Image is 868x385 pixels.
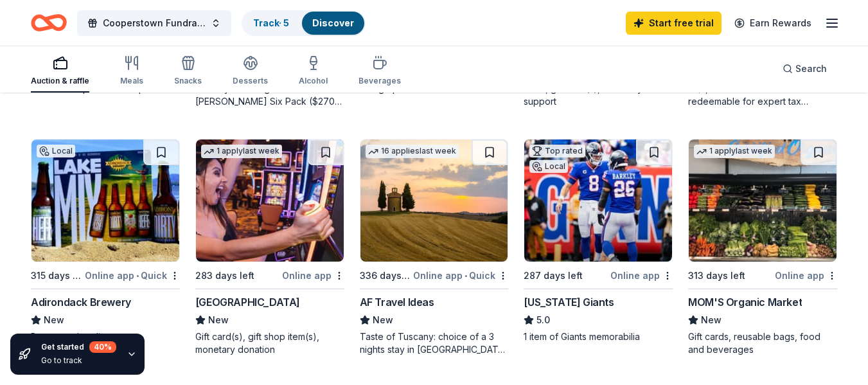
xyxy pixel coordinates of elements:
a: Image for AF Travel Ideas16 applieslast week336 days leftOnline app•QuickAF Travel IdeasNewTaste ... [360,139,509,356]
img: Image for Foxwoods Resort Casino [196,139,344,262]
div: Local [529,160,568,173]
img: Image for Adirondack Brewery [31,139,179,262]
div: 1 item of Giants memorabilia [524,330,673,343]
a: Start free trial [626,12,722,35]
button: Desserts [233,50,268,93]
img: Image for New York Giants [524,139,672,262]
div: Online app [610,267,673,283]
div: Alcohol [299,76,328,86]
a: Earn Rewards [727,12,819,35]
span: New [701,312,722,328]
div: MOM'S Organic Market [688,294,802,310]
div: 313 days left [688,268,745,283]
div: Go to track [41,355,116,366]
a: Discover [312,17,354,28]
div: Auction & raffle [31,76,89,86]
div: AF Travel Ideas [360,294,434,310]
div: Snacks [174,76,202,86]
span: • [465,271,467,281]
button: Alcohol [299,50,328,93]
button: Snacks [174,50,202,93]
div: 1 apply last week [201,145,282,158]
div: 40 % [89,341,116,353]
a: Image for New York GiantsTop ratedLocal287 days leftOnline app[US_STATE] Giants5.01 item of Giant... [524,139,673,343]
span: New [373,312,393,328]
span: 5.0 [536,312,550,328]
div: Online app Quick [413,267,508,283]
div: 16 applies last week [366,145,459,158]
a: Image for Foxwoods Resort Casino1 applylast week283 days leftOnline app[GEOGRAPHIC_DATA]NewGift c... [195,139,344,356]
div: Desserts [233,76,268,86]
img: Image for AF Travel Ideas [360,139,508,262]
a: Home [31,8,67,38]
span: • [136,271,139,281]
div: [US_STATE] Giants [524,294,614,310]
div: Gift cards, reusable bags, food and beverages [688,330,837,356]
div: [GEOGRAPHIC_DATA] [195,294,300,310]
button: Search [772,56,837,82]
div: Food, gift card(s), monetary support [524,82,673,108]
div: 1 apply last week [694,145,775,158]
div: Online app [775,267,837,283]
button: Auction & raffle [31,50,89,93]
button: Cooperstown Fundraising Raffle [77,10,231,36]
div: Beverages [359,76,401,86]
a: Track· 5 [253,17,289,28]
div: 3 Family Scavenger [PERSON_NAME] Six Pack ($270 Value), 2 Date Night Scavenger [PERSON_NAME] Two ... [195,82,344,108]
a: Image for MOM'S Organic Market1 applylast week313 days leftOnline appMOM'S Organic MarketNewGift ... [688,139,837,356]
div: Top rated [529,145,585,157]
div: Gift card(s), gift shop item(s), monetary donation [195,330,344,356]
span: Search [795,61,827,76]
a: Image for Adirondack BreweryLocal315 days leftOnline app•QuickAdirondack BreweryNewBeer, merchandise [31,139,180,343]
div: Online app Quick [85,267,180,283]
span: New [208,312,229,328]
div: 287 days left [524,268,583,283]
img: Image for MOM'S Organic Market [689,139,837,262]
div: Get started [41,341,116,353]
div: Adirondack Brewery [31,294,131,310]
button: Track· 5Discover [242,10,366,36]
div: Taste of Tuscany: choice of a 3 nights stay in [GEOGRAPHIC_DATA] or a 5 night stay in [GEOGRAPHIC... [360,330,509,356]
div: Online app [282,267,344,283]
div: Meals [120,76,143,86]
span: New [44,312,64,328]
div: Local [37,145,75,157]
div: 336 days left [360,268,411,283]
button: Meals [120,50,143,93]
div: 315 days left [31,268,82,283]
div: 283 days left [195,268,254,283]
div: A $1,000 Gift Certificate redeemable for expert tax preparation or tax resolution services—recipi... [688,82,837,108]
span: Cooperstown Fundraising Raffle [103,15,206,31]
button: Beverages [359,50,401,93]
